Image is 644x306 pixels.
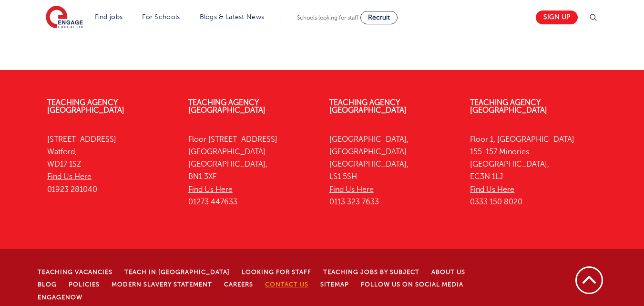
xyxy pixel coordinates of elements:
[47,172,92,181] a: Find Us Here
[142,13,180,21] a: For Schools
[200,13,265,21] a: Blogs & Latest News
[69,281,100,288] a: Policies
[361,281,463,288] a: Follow us on Social Media
[329,185,374,194] a: Find Us Here
[329,133,456,209] p: [GEOGRAPHIC_DATA], [GEOGRAPHIC_DATA] [GEOGRAPHIC_DATA], LS1 5SH 0113 323 7633
[470,185,514,194] a: Find Us Here
[38,294,82,301] a: EngageNow
[320,281,349,288] a: Sitemap
[431,269,465,275] a: About Us
[112,281,212,288] a: Modern Slavery Statement
[265,281,308,288] a: Contact Us
[47,133,174,196] p: [STREET_ADDRESS] Watford, WD17 1SZ 01923 281040
[188,133,315,209] p: Floor [STREET_ADDRESS] [GEOGRAPHIC_DATA] [GEOGRAPHIC_DATA], BN1 3XF 01273 447633
[242,269,311,275] a: Looking for staff
[124,269,230,275] a: Teach in [GEOGRAPHIC_DATA]
[188,98,266,115] a: Teaching Agency [GEOGRAPHIC_DATA]
[360,11,398,24] a: Recruit
[38,281,57,288] a: Blog
[536,11,578,24] a: Sign up
[470,98,547,115] a: Teaching Agency [GEOGRAPHIC_DATA]
[38,269,112,275] a: Teaching Vacancies
[368,14,390,21] span: Recruit
[323,269,419,275] a: Teaching jobs by subject
[95,13,123,21] a: Find jobs
[297,14,358,21] span: Schools looking for staff
[47,98,124,115] a: Teaching Agency [GEOGRAPHIC_DATA]
[329,98,407,115] a: Teaching Agency [GEOGRAPHIC_DATA]
[470,133,597,209] p: Floor 1, [GEOGRAPHIC_DATA] 155-157 Minories [GEOGRAPHIC_DATA], EC3N 1LJ 0333 150 8020
[224,281,253,288] a: Careers
[188,185,233,194] a: Find Us Here
[46,6,83,30] img: Engage Education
